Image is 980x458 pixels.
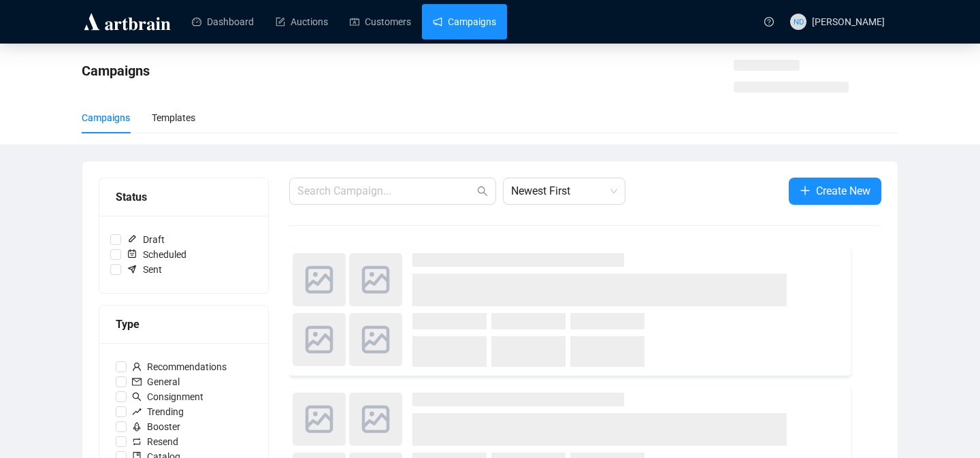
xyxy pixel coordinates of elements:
a: Campaigns [433,4,496,39]
a: Dashboard [192,4,254,39]
span: mail [132,377,142,387]
span: General [127,374,185,389]
a: Customers [350,4,411,39]
span: Draft [121,232,170,247]
span: Resend [127,434,184,449]
span: [PERSON_NAME] [812,16,885,27]
div: Type [116,316,252,333]
span: search [132,392,142,402]
span: rocket [132,422,142,431]
span: user [132,362,142,372]
span: Recommendations [127,359,232,374]
span: Booster [127,419,186,434]
img: photo.svg [293,313,346,366]
img: photo.svg [349,393,402,446]
span: Campaigns [82,63,150,79]
img: photo.svg [349,313,402,366]
input: Search Campaign... [297,183,474,199]
button: Create New [789,178,881,205]
span: Trending [127,404,189,419]
img: photo.svg [349,253,402,306]
img: photo.svg [293,253,346,306]
span: retweet [132,437,142,446]
span: Scheduled [121,247,192,262]
span: Newest First [511,178,617,204]
div: Campaigns [82,110,130,125]
a: Auctions [276,4,328,39]
span: plus [800,185,811,196]
span: rise [132,407,142,416]
div: Templates [152,110,195,125]
img: photo.svg [293,393,346,446]
span: search [477,186,488,197]
span: ND [793,16,803,28]
img: logo [82,11,173,33]
div: Status [116,189,252,206]
span: Sent [121,262,167,277]
span: Consignment [127,389,209,404]
span: question-circle [764,17,774,27]
span: Create New [816,182,870,199]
